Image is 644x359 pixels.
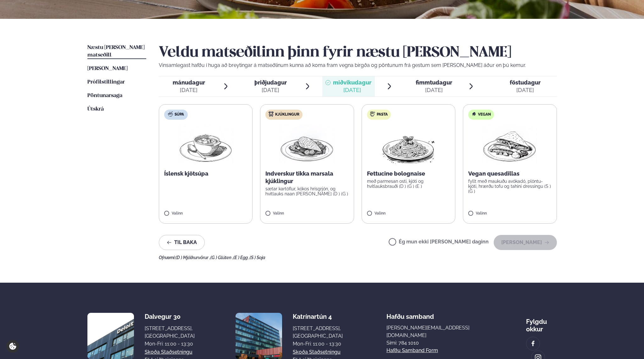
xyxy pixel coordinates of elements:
[333,79,371,86] span: miðvikudagur
[87,66,128,71] span: [PERSON_NAME]
[293,313,343,320] div: Katrínartún 4
[145,325,195,340] div: [STREET_ADDRESS], [GEOGRAPHIC_DATA]
[386,347,438,354] a: Hafðu samband form
[87,106,104,113] a: Útskrá
[168,112,173,117] img: soup.svg
[178,125,233,165] img: Soup.png
[87,44,146,59] a: Næstu [PERSON_NAME] matseðill
[269,112,274,117] img: chicken.svg
[386,339,482,347] p: Sími: 784 1010
[377,112,388,117] span: Pasta
[526,313,557,333] div: Fylgdu okkur
[250,255,265,260] span: (S ) Soja
[254,86,287,94] div: [DATE]
[159,235,205,250] button: Til baka
[233,255,250,260] span: (E ) Egg ,
[87,93,122,98] span: Pöntunarsaga
[159,62,557,69] p: Vinsamlegast hafðu í huga að breytingar á matseðlinum kunna að koma fram vegna birgða og pöntunum...
[173,79,205,86] span: mánudagur
[145,313,195,320] div: Dalvegur 30
[275,112,299,117] span: Kjúklingur
[6,340,19,353] a: Cookie settings
[386,324,482,339] a: [PERSON_NAME][EMAIL_ADDRESS][DOMAIN_NAME]
[175,255,210,260] span: (D ) Mjólkurvörur ,
[530,340,536,347] img: image alt
[279,125,335,165] img: Chicken-breast.png
[87,106,104,112] span: Útskrá
[367,170,450,177] p: Fettucine bolognaise
[468,179,552,194] p: fyllt með maukuðu avókadó, plöntu-kjöti, hrærðu tofu og tahini dressingu (S ) (G )
[265,186,349,196] p: sætar kartöflur, kókos hrísgrjón, og hvítlauks naan [PERSON_NAME] (D ) (G )
[386,308,434,320] span: Hafðu samband
[333,86,371,94] div: [DATE]
[482,125,537,165] img: Quesadilla.png
[145,348,192,356] a: Skoða staðsetningu
[367,179,450,189] p: með parmesan osti, kjöti og hvítlauksbrauði (D ) (G ) (E )
[293,340,343,348] div: Mon-Fri: 11:00 - 13:30
[173,86,205,94] div: [DATE]
[265,170,349,185] p: Indverskur tikka marsala kjúklingur
[494,235,557,250] button: [PERSON_NAME]
[87,65,128,73] a: [PERSON_NAME]
[510,86,541,94] div: [DATE]
[478,112,491,117] span: Vegan
[175,112,184,117] span: Súpa
[416,86,452,94] div: [DATE]
[87,92,122,100] a: Pöntunarsaga
[381,125,436,165] img: Spagetti.png
[159,44,557,62] h2: Veldu matseðilinn þinn fyrir næstu [PERSON_NAME]
[370,112,375,117] img: pasta.svg
[510,79,541,86] span: föstudagur
[87,79,125,86] a: Prófílstillingar
[416,79,452,86] span: fimmtudagur
[87,79,125,85] span: Prófílstillingar
[471,112,476,117] img: Vegan.svg
[254,79,287,86] span: þriðjudagur
[210,255,233,260] span: (G ) Glúten ,
[293,348,341,356] a: Skoða staðsetningu
[159,255,557,260] div: Ofnæmi:
[468,170,552,177] p: Vegan quesadillas
[87,45,145,58] span: Næstu [PERSON_NAME] matseðill
[293,325,343,340] div: [STREET_ADDRESS], [GEOGRAPHIC_DATA]
[164,170,247,177] p: Íslensk kjötsúpa
[145,340,195,348] div: Mon-Fri: 11:00 - 13:30
[526,337,540,350] a: image alt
